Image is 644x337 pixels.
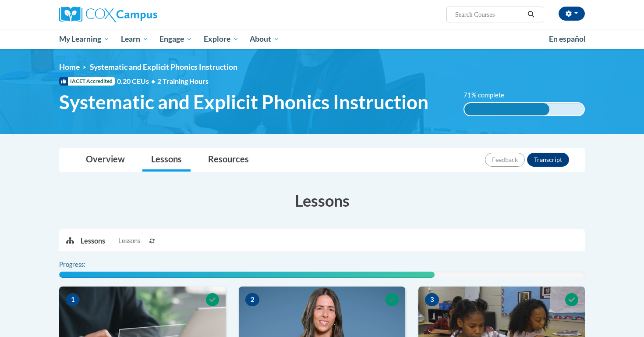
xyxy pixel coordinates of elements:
a: My Learning [53,29,115,49]
a: Explore [198,29,244,49]
h3: Lessons [59,190,585,212]
span: Explore [204,34,239,44]
div: Main menu [46,29,598,49]
span: 3 [425,293,439,306]
button: Transcript [527,153,569,167]
a: Cox Campus [59,7,226,22]
span: Engage [159,34,192,44]
button: Account Settings [559,7,585,21]
p: Lessons [81,236,105,246]
input: Search Courses [454,9,524,20]
span: About [250,34,280,44]
span: Systematic and Explicit Phonics Instruction [90,62,237,72]
span: Systematic and Explicit Phonics Instruction [59,90,428,114]
span: IACET Accredited [59,77,115,86]
span: Lessons [118,236,140,246]
span: 2 Training Hours [157,77,209,85]
a: Resources [199,148,258,172]
a: Engage [154,29,198,49]
span: 2 [245,293,259,306]
a: Overview [77,148,134,172]
a: Learn [115,29,154,49]
span: En español [549,34,586,43]
span: 0.20 CEUs [117,76,157,86]
span: 1 [66,293,80,306]
a: Lessons [142,148,191,172]
span: • [151,77,155,85]
button: Search [524,9,538,20]
button: Feedback [485,153,525,167]
label: Progress: [59,260,110,269]
a: About [244,29,286,49]
a: Home [59,62,80,72]
img: Cox Campus [59,7,157,22]
span: My Learning [59,34,110,44]
a: En español [543,30,591,48]
div: 71% complete [464,103,549,115]
label: 71% complete [464,90,514,100]
span: Learn [121,34,149,44]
